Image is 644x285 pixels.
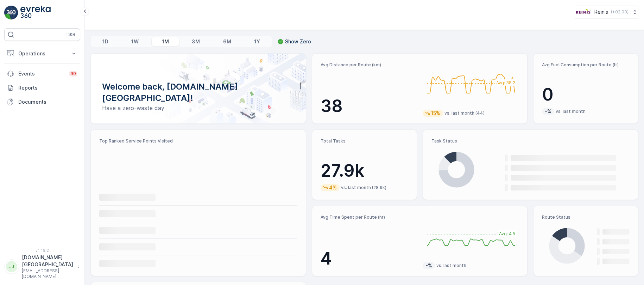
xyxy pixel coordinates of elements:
[68,32,75,37] p: ⌘B
[611,9,629,15] p: ( +02:00 )
[575,8,592,16] img: Reinis-Logo-Vrijstaand_Tekengebied-1-copy2_aBO4n7j.png
[22,254,74,268] p: [DOMAIN_NAME][GEOGRAPHIC_DATA]
[436,263,466,268] p: vs. last month
[102,104,295,112] p: Have a zero-waste day
[285,38,311,45] p: Show Zero
[341,185,386,190] p: vs. last month (28.9k)
[102,38,108,45] p: 1D
[4,248,80,253] span: v 1.49.2
[22,268,74,279] p: [EMAIL_ADDRESS][DOMAIN_NAME]
[4,81,80,95] a: Reports
[4,67,80,81] a: Events99
[6,261,17,272] div: JJ
[254,38,260,45] p: 1Y
[444,110,485,116] p: vs. last month (44)
[431,138,630,144] p: Task Status
[4,95,80,109] a: Documents
[4,6,18,20] img: logo
[223,38,231,45] p: 6M
[4,254,80,279] button: JJ[DOMAIN_NAME][GEOGRAPHIC_DATA][EMAIL_ADDRESS][DOMAIN_NAME]
[556,109,586,114] p: vs. last month
[321,62,417,68] p: Avg Distance per Route (km)
[131,38,139,45] p: 1W
[321,214,417,220] p: Avg Time Spent per Route (hr)
[321,160,408,181] p: 27.9k
[542,84,630,105] p: 0
[99,138,297,144] p: Top Ranked Service Points Visited
[192,38,200,45] p: 3M
[162,38,169,45] p: 1M
[544,108,552,115] p: -%
[575,6,638,18] button: Reinis(+02:00)
[70,71,76,77] p: 99
[594,8,608,16] p: Reinis
[18,84,77,91] p: Reports
[321,96,417,117] p: 38
[542,214,630,220] p: Route Status
[542,62,630,68] p: Avg Fuel Consumption per Route (lt)
[18,50,66,57] p: Operations
[425,262,433,269] p: -%
[18,70,65,77] p: Events
[430,110,441,117] p: 15%
[4,47,80,61] button: Operations
[102,81,295,104] p: Welcome back, [DOMAIN_NAME][GEOGRAPHIC_DATA]!
[328,184,337,191] p: 4%
[20,6,51,20] img: logo_light-DOdMpM7g.png
[18,98,77,105] p: Documents
[321,138,408,144] p: Total Tasks
[321,248,417,269] p: 4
